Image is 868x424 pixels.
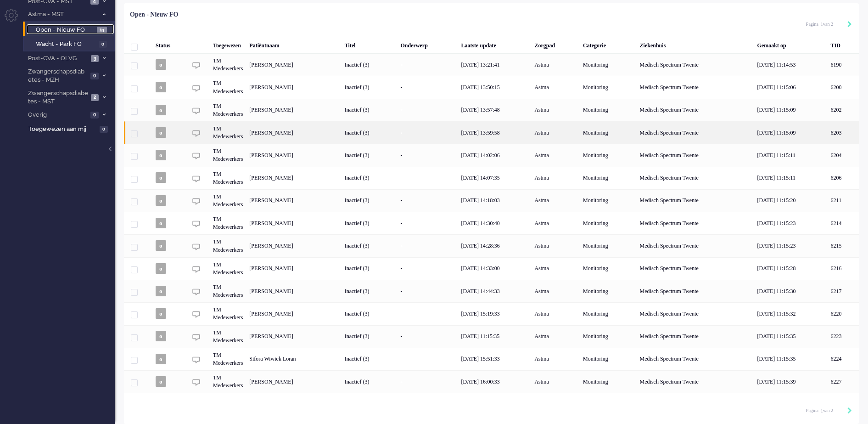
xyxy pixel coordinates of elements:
[754,302,828,325] div: [DATE] 11:15:32
[397,302,458,325] div: -
[156,218,166,228] span: o
[152,35,187,53] div: Status
[342,76,398,98] div: Inactief (3)
[580,325,637,348] div: Monitoring
[531,76,580,98] div: Astma
[246,189,341,212] div: [PERSON_NAME]
[580,189,637,212] div: Monitoring
[754,189,828,212] div: [DATE] 11:15:20
[397,234,458,257] div: -
[531,348,580,370] div: Astma
[531,212,580,234] div: Astma
[210,99,246,121] div: TM Medewerkers
[531,144,580,166] div: Astma
[210,280,246,302] div: TM Medewerkers
[397,99,458,121] div: -
[246,325,341,348] div: [PERSON_NAME]
[246,121,341,144] div: [PERSON_NAME]
[458,76,531,98] div: [DATE] 13:50:15
[124,189,859,212] div: 6211
[637,53,754,76] div: Medisch Spectrum Twente
[754,121,828,144] div: [DATE] 11:15:09
[28,125,97,134] span: Toegewezen aan mij
[637,348,754,370] div: Medisch Spectrum Twente
[99,41,107,48] span: 0
[342,212,398,234] div: Inactief (3)
[124,280,859,302] div: 6217
[818,21,823,28] input: Page
[637,35,754,53] div: Ziekenhuis
[246,99,341,121] div: [PERSON_NAME]
[90,112,99,119] span: 0
[210,325,246,348] div: TM Medewerkers
[156,172,166,183] span: o
[342,99,398,121] div: Inactief (3)
[637,280,754,302] div: Medisch Spectrum Twente
[828,35,859,53] div: TID
[36,40,96,49] span: Wacht - Park FO
[828,370,859,393] div: 6227
[210,302,246,325] div: TM Medewerkers
[637,99,754,121] div: Medisch Spectrum Twente
[192,266,200,273] img: ic_chat_grey.svg
[124,302,859,325] div: 6220
[397,189,458,212] div: -
[27,68,88,85] span: Zwangerschapsdiabetes - MZH
[580,144,637,166] div: Monitoring
[246,76,341,98] div: [PERSON_NAME]
[342,302,398,325] div: Inactief (3)
[754,325,828,348] div: [DATE] 11:15:35
[192,85,200,92] img: ic_chat_grey.svg
[246,280,341,302] div: [PERSON_NAME]
[192,107,200,115] img: ic_chat_grey.svg
[397,370,458,393] div: -
[210,234,246,257] div: TM Medewerkers
[246,212,341,234] div: [PERSON_NAME]
[36,26,95,34] span: Open - Nieuw FO
[246,53,341,76] div: [PERSON_NAME]
[828,302,859,325] div: 6220
[192,379,200,386] img: ic_chat_grey.svg
[580,76,637,98] div: Monitoring
[342,144,398,166] div: Inactief (3)
[458,144,531,166] div: [DATE] 14:02:06
[458,348,531,370] div: [DATE] 15:51:33
[210,53,246,76] div: TM Medewerkers
[192,62,200,69] img: ic_chat_grey.svg
[397,325,458,348] div: -
[754,76,828,98] div: [DATE] 11:15:06
[637,370,754,393] div: Medisch Spectrum Twente
[754,370,828,393] div: [DATE] 11:15:39
[397,35,458,53] div: Onderwerp
[806,403,852,417] div: Pagination
[818,408,823,414] input: Page
[828,167,859,189] div: 6206
[342,167,398,189] div: Inactief (3)
[246,257,341,280] div: [PERSON_NAME]
[754,144,828,166] div: [DATE] 11:15:11
[27,39,114,49] a: Wacht - Park FO 0
[27,89,88,106] span: Zwangerschapsdiabetes - MST
[342,121,398,144] div: Inactief (3)
[124,99,859,121] div: 6202
[637,212,754,234] div: Medisch Spectrum Twente
[342,370,398,393] div: Inactief (3)
[156,331,166,341] span: o
[458,53,531,76] div: [DATE] 13:21:41
[27,111,88,119] span: Overig
[97,27,107,34] span: 19
[246,234,341,257] div: [PERSON_NAME]
[580,167,637,189] div: Monitoring
[91,94,99,101] span: 2
[531,280,580,302] div: Astma
[124,53,859,76] div: 6190
[531,121,580,144] div: Astma
[342,53,398,76] div: Inactief (3)
[397,53,458,76] div: -
[156,59,166,70] span: o
[754,167,828,189] div: [DATE] 11:15:11
[847,407,852,416] div: Next
[847,20,852,29] div: Next
[580,257,637,280] div: Monitoring
[130,10,178,19] div: Open - Nieuw FO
